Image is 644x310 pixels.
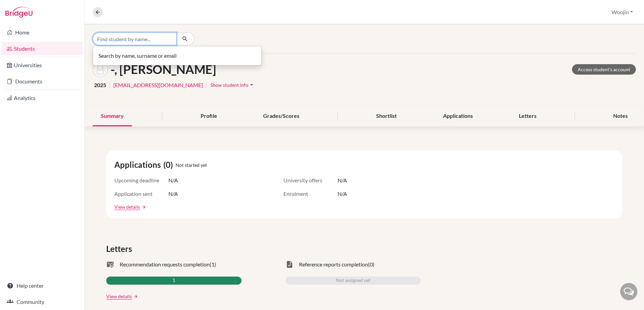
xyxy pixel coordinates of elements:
button: Show student infoarrow_drop_down [210,80,255,90]
span: 1 [172,277,175,285]
img: Shalibeth Tiffany -'s avatar [93,62,108,77]
span: | [206,81,207,89]
span: Letters [106,243,135,255]
span: Not started yet [176,161,207,169]
span: N/A [338,190,347,198]
span: mark_email_read [106,260,114,268]
a: Universities [1,58,83,72]
span: University offers [283,176,338,184]
i: arrow_drop_down [248,81,255,88]
a: Community [1,295,83,309]
div: Notes [605,106,636,126]
a: Analytics [1,91,83,105]
h1: -, [PERSON_NAME] [111,62,216,77]
span: Reference reports completion [299,260,368,268]
a: Students [1,42,83,55]
span: 2025 [94,81,106,89]
span: (0) [163,159,176,171]
span: Not assigned yet [336,277,370,285]
a: View details [106,293,132,300]
div: Applications [435,106,481,126]
button: Woojin [608,6,636,19]
a: Documents [1,75,83,88]
div: Grades/Scores [255,106,307,126]
span: Upcoming deadline [114,176,168,184]
p: Search by name, surname or email [98,52,256,60]
div: Letters [511,106,545,126]
a: View details [114,203,140,210]
span: N/A [168,176,178,184]
a: [EMAIL_ADDRESS][DOMAIN_NAME] [113,81,203,89]
input: Find student by name... [93,32,177,45]
span: (1) [210,260,216,268]
span: Show student info [210,82,248,88]
span: Application sent [114,190,168,198]
img: Bridge-U [5,7,32,18]
span: task [285,260,294,268]
div: Summary [93,106,132,126]
a: arrow_forward [140,205,146,209]
span: Applications [114,159,163,171]
span: Enrolment [283,190,338,198]
span: Recommendation requests completion [120,260,210,268]
div: Shortlist [368,106,405,126]
a: arrow_forward [132,294,138,299]
span: N/A [168,190,178,198]
span: (0) [368,260,374,268]
a: Home [1,26,83,39]
div: Profile [192,106,225,126]
span: N/A [338,176,347,184]
a: Access student's account [572,64,636,75]
span: Help [16,5,29,11]
span: | [109,81,111,89]
a: Help center [1,279,83,292]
